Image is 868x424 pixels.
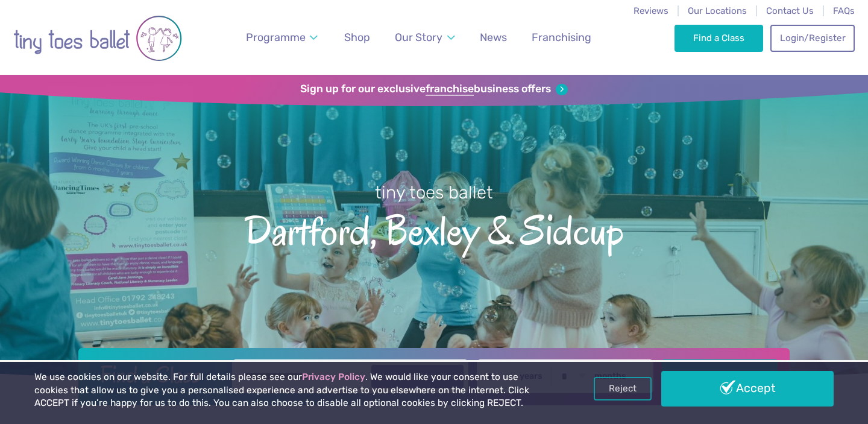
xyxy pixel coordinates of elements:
[594,377,652,400] a: Reject
[532,31,591,43] span: Franchising
[339,24,376,51] a: Shop
[302,372,365,382] a: Privacy Policy
[246,31,306,43] span: Programme
[770,25,855,51] a: Login/Register
[21,204,847,253] span: Dartford, Bexley & Sidcup
[241,24,324,51] a: Programme
[395,31,442,43] span: Our Story
[474,24,512,51] a: News
[90,359,224,390] h2: Find a Class
[34,371,554,410] p: We use cookies on our website. For full details please see our . We would like your consent to us...
[389,24,461,51] a: Our Story
[13,8,182,69] img: tiny toes ballet
[426,83,474,96] strong: franchise
[688,5,747,16] a: Our Locations
[766,5,814,16] a: Contact Us
[634,5,668,16] a: Reviews
[375,182,493,203] small: tiny toes ballet
[661,371,834,406] a: Accept
[300,83,567,96] a: Sign up for our exclusivefranchisebusiness offers
[662,359,778,393] button: Find Classes
[675,25,763,51] a: Find a Class
[833,5,855,16] a: FAQs
[344,31,370,43] span: Shop
[480,31,507,43] span: News
[526,24,597,51] a: Franchising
